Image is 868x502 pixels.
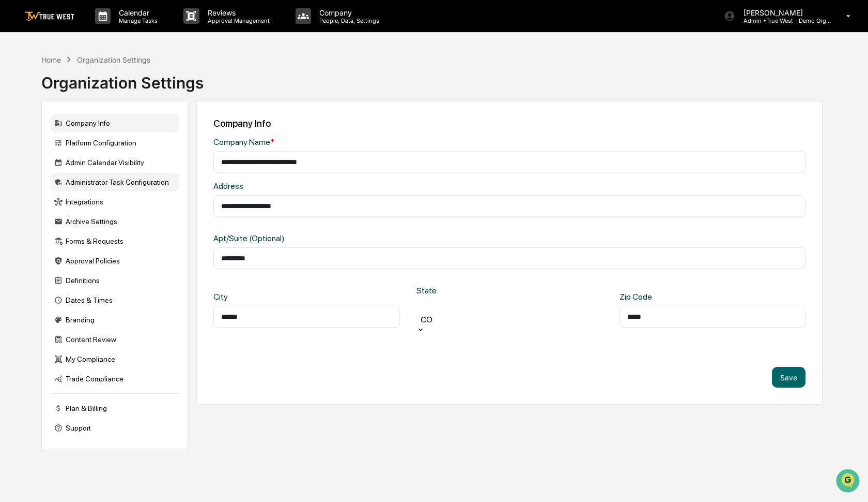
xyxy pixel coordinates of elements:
[71,126,132,145] a: 🗄️Attestations
[735,8,831,17] p: [PERSON_NAME]
[199,8,275,17] p: Reviews
[103,175,125,183] span: Pylon
[50,350,179,368] div: My Compliance
[213,118,805,129] div: Company Info
[73,175,125,183] a: Powered byPylon
[21,130,67,141] span: Preclearance
[77,55,150,64] div: Organization Settings
[311,8,384,17] p: Company
[35,79,169,90] div: Start new chat
[50,193,179,211] div: Integrations
[10,22,188,38] p: How can we help?
[50,311,179,329] div: Branding
[10,79,29,98] img: 1746055101610-c473b297-6a78-478c-a979-82029cc54cd1
[50,419,179,437] div: Support
[50,399,179,418] div: Plan & Billing
[772,367,805,388] button: Save
[50,271,179,290] div: Definitions
[41,55,61,64] div: Home
[213,292,297,302] div: City
[213,233,480,243] div: Apt/Suite (Optional)
[35,90,131,98] div: We're available if you need us!
[21,150,65,160] span: Data Lookup
[50,252,179,270] div: Approval Policies
[10,151,19,159] div: 🔎
[176,82,188,95] button: Start new chat
[50,173,179,191] div: Administrator Task Configuration
[6,126,71,145] a: 🖐️Preclearance
[75,131,83,140] div: 🗄️
[111,8,163,17] p: Calendar
[50,212,179,231] div: Archive Settings
[835,468,863,496] iframe: Open customer support
[10,131,19,140] div: 🖐️
[199,17,275,24] p: Approval Management
[50,330,179,349] div: Content Review
[416,286,500,296] div: State
[50,153,179,172] div: Admin Calendar Visibility
[619,292,703,302] div: Zip Code
[50,134,179,152] div: Platform Configuration
[50,291,179,309] div: Dates & Times
[735,17,831,24] p: Admin • True West - Demo Organization
[50,232,179,250] div: Forms & Requests
[213,181,480,191] div: Address
[111,17,163,24] p: Manage Tasks
[50,370,179,388] div: Trade Compliance
[85,130,128,141] span: Attestations
[213,137,480,147] div: Company Name
[6,146,69,165] a: 🔎Data Lookup
[421,315,516,324] div: CO
[41,65,204,92] div: Organization Settings
[50,114,179,132] div: Company Info
[25,11,74,21] img: logo
[311,17,384,24] p: People, Data, Settings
